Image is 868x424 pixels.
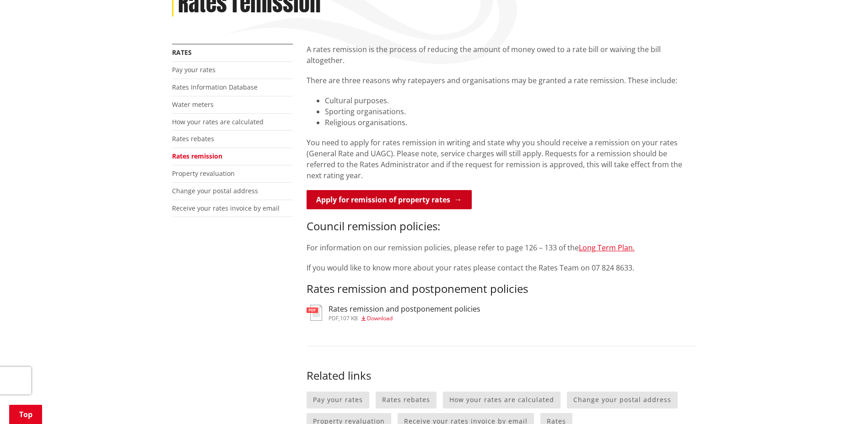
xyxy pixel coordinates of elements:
[307,305,322,321] img: document-pdf.svg
[172,152,222,160] a: Rates remission
[172,65,216,74] a: Pay your rates
[325,95,696,106] li: Cultural purposes.
[172,83,258,91] a: Rates Information Database
[443,392,561,408] a: How your rates are calculated
[9,405,42,424] a: Top
[307,262,696,273] p: If you would like to know more about your rates please contact the Rates Team on 07 824 8633.
[307,190,472,209] a: Apply for remission of property rates
[172,100,214,109] a: Water meters
[307,242,696,253] p: For information on our remission policies, please refer to page 126 – 133 of the
[172,117,264,126] a: How your rates are calculated
[367,314,393,322] span: Download
[307,282,696,296] h3: Rates remission and postponement policies
[340,314,358,322] span: 107 KB
[172,186,258,195] a: Change your postal address
[579,243,635,253] a: Long Term Plan.
[329,305,480,313] h3: Rates remission and postponement policies
[172,134,214,143] a: Rates rebates
[307,137,696,181] p: You need to apply for rates remission in writing and state why you should receive a remission on ...
[307,392,369,408] a: Pay your rates
[172,169,235,178] a: Property revaluation
[307,305,480,321] a: Rates remission and postponement policies pdf,107 KB Download
[567,392,678,408] a: Change your postal address
[172,204,280,212] a: Receive your rates invoice by email
[307,44,696,66] p: A rates remission is the process of reducing the amount of money owed to a rate bill or waiving t...
[329,316,480,321] div: ,
[307,220,696,233] h3: Council remission policies:
[172,48,192,57] a: Rates
[329,314,339,322] span: pdf
[307,75,696,86] p: There are three reasons why ratepayers and organisations may be granted a rate remission. These i...
[307,369,696,382] h3: Related links
[376,392,437,408] a: Rates rebates
[325,117,696,128] li: Religious organisations.
[325,106,696,117] li: Sporting organisations.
